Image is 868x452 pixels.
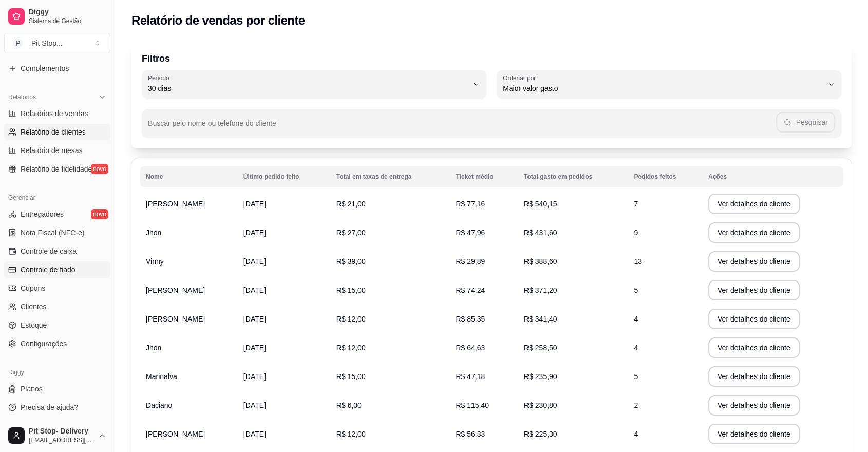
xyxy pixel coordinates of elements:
span: [DATE] [243,430,266,438]
span: Sistema de Gestão [29,17,106,25]
button: Ver detalhes do cliente [708,337,800,358]
span: 9 [634,229,638,237]
span: [DATE] [243,286,266,294]
a: Complementos [4,60,110,77]
span: Pit Stop- Delivery [29,427,94,436]
span: R$ 77,16 [456,200,485,208]
span: Daciano [146,401,172,409]
span: Maior valor gasto [503,83,823,93]
span: R$ 341,40 [524,315,557,323]
button: Período30 dias [142,70,486,99]
button: Ver detalhes do cliente [708,366,800,387]
span: [EMAIL_ADDRESS][DOMAIN_NAME] [29,436,94,444]
th: Ações [702,166,843,187]
span: Cupons [21,283,45,293]
span: R$ 39,00 [336,257,366,266]
a: Relatório de mesas [4,142,110,159]
a: Controle de caixa [4,243,110,259]
button: Pit Stop- Delivery[EMAIL_ADDRESS][DOMAIN_NAME] [4,423,110,448]
th: Nome [140,166,237,187]
a: Entregadoresnovo [4,206,110,222]
a: Clientes [4,298,110,315]
a: Controle de fiado [4,261,110,278]
span: R$ 388,60 [524,257,557,266]
th: Último pedido feito [237,166,330,187]
span: Planos [21,384,43,394]
span: R$ 21,00 [336,200,366,208]
span: 4 [634,344,638,352]
button: Ver detalhes do cliente [708,395,800,416]
span: [PERSON_NAME] [146,430,205,438]
th: Pedidos feitos [628,166,702,187]
a: Relatório de fidelidadenovo [4,161,110,177]
button: Ver detalhes do cliente [708,251,800,272]
span: [PERSON_NAME] [146,315,205,323]
span: [PERSON_NAME] [146,286,205,294]
span: R$ 540,15 [524,200,557,208]
span: R$ 371,20 [524,286,557,294]
p: Filtros [142,51,841,66]
span: Marinalva [146,372,177,381]
span: 2 [634,401,638,409]
span: [DATE] [243,200,266,208]
span: [DATE] [243,315,266,323]
label: Ordenar por [503,73,539,82]
span: R$ 230,80 [524,401,557,409]
span: R$ 225,30 [524,430,557,438]
span: R$ 27,00 [336,229,366,237]
div: Pit Stop ... [31,38,63,48]
span: Nota Fiscal (NFC-e) [21,228,84,238]
span: 5 [634,286,638,294]
span: Relatórios [8,93,36,101]
span: P [13,38,23,48]
span: R$ 74,24 [456,286,485,294]
span: Vinny [146,257,164,266]
span: R$ 12,00 [336,315,366,323]
span: R$ 115,40 [456,401,489,409]
span: Complementos [21,63,69,73]
span: R$ 47,96 [456,229,485,237]
button: Ver detalhes do cliente [708,194,800,214]
span: 30 dias [148,83,468,93]
a: Nota Fiscal (NFC-e) [4,224,110,241]
span: R$ 431,60 [524,229,557,237]
span: Diggy [29,8,106,17]
a: DiggySistema de Gestão [4,4,110,29]
span: Configurações [21,338,67,349]
span: R$ 12,00 [336,344,366,352]
span: Entregadores [21,209,64,219]
span: 5 [634,372,638,381]
span: R$ 47,18 [456,372,485,381]
th: Total gasto em pedidos [518,166,628,187]
span: R$ 64,63 [456,344,485,352]
button: Ver detalhes do cliente [708,222,800,243]
span: R$ 15,00 [336,286,366,294]
th: Total em taxas de entrega [330,166,450,187]
span: R$ 85,35 [456,315,485,323]
th: Ticket médio [449,166,518,187]
button: Ver detalhes do cliente [708,309,800,329]
button: Ordenar porMaior valor gasto [497,70,841,99]
span: Clientes [21,302,47,312]
span: Relatório de mesas [21,145,83,156]
span: 4 [634,430,638,438]
a: Configurações [4,335,110,352]
span: Controle de fiado [21,265,76,275]
span: R$ 6,00 [336,401,362,409]
input: Buscar pelo nome ou telefone do cliente [148,122,776,133]
a: Relatórios de vendas [4,105,110,122]
span: Estoque [21,320,47,330]
span: R$ 15,00 [336,372,366,381]
span: [DATE] [243,401,266,409]
a: Planos [4,381,110,397]
span: [DATE] [243,257,266,266]
button: Ver detalhes do cliente [708,424,800,444]
span: 7 [634,200,638,208]
div: Diggy [4,364,110,381]
a: Estoque [4,317,110,333]
span: [DATE] [243,344,266,352]
button: Select a team [4,33,110,53]
span: 4 [634,315,638,323]
span: Relatório de clientes [21,127,86,137]
span: Relatório de fidelidade [21,164,92,174]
